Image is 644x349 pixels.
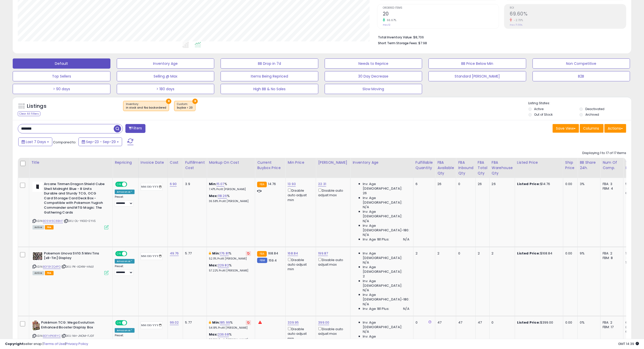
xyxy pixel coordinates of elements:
span: 168.84 [268,251,278,256]
a: B09W6C8BHF [43,219,63,223]
span: OFF [126,182,135,187]
label: Archived [585,112,599,117]
div: FBM: 8 [603,256,619,260]
div: 0.00 [565,320,574,325]
div: Num of Comp. [603,160,621,171]
div: 26 [478,182,486,186]
label: Deactivated [585,107,604,111]
button: Default [13,58,110,69]
b: Short Term Storage Fees: [378,41,418,45]
b: Arcane Tinmen Dragon Shield Cube Shell Midnight Blue - 8 Units Durable and Sturdy TCG, OCG Card S... [44,182,106,216]
p: 57.22% Profit [PERSON_NAME] [209,269,251,272]
div: Amazon AI * [115,328,135,333]
div: FBA inbound Qty [458,160,473,176]
button: B2B [533,71,630,81]
b: Total Inventory Value: [378,35,412,39]
li: $8,706 [378,34,622,40]
span: N/A [363,205,369,209]
b: Pokémon TCG: Mega Evolution Enhanced Booster Display Box [41,320,103,331]
b: Min: [212,320,220,325]
strong: Copyright [5,341,24,346]
div: FBA Warehouse Qty [492,160,513,176]
div: FBM: 4 [603,186,619,191]
div: FBM: 17 [603,325,619,329]
a: 13.93 [288,181,296,187]
button: Top Sellers [13,71,110,81]
div: $14.76 [517,182,559,186]
span: Ordered Items [383,7,499,9]
div: 2 [437,251,452,256]
img: 61hQsPlWsFL._SL40_.jpg [32,251,43,261]
span: ROI [510,7,626,9]
span: N/A [363,302,369,307]
a: 229.82 [218,263,229,268]
div: 0 [458,251,472,256]
b: Listed Price: [517,181,540,186]
div: 5.77 [185,251,203,256]
b: Min: [212,251,220,256]
div: Disable auto adjust max [318,188,346,198]
div: Disable auto adjust min [288,188,312,202]
div: $399.00 [517,320,559,325]
button: 30 Day Decrease [325,71,422,81]
a: 176.81 [220,251,229,256]
div: Ship Price [565,160,575,171]
a: 185.99 [220,320,230,325]
b: Listed Price: [517,251,540,256]
span: Inv. Age [DEMOGRAPHIC_DATA]-180: [363,223,409,233]
p: Listing States: [529,101,631,106]
button: BB Drop in 7d [221,58,318,69]
span: | SKU: NH-JNOM-FJ0F [61,334,94,338]
p: 52.11% Profit [PERSON_NAME] [209,257,251,261]
div: Preset: [115,265,135,276]
div: 0% [580,320,597,325]
b: Max: [209,193,218,198]
div: ASIN: [32,320,109,344]
a: B0FHPKXRYC [43,334,61,338]
button: > 90 days [13,84,110,94]
span: Inv. Age [DEMOGRAPHIC_DATA]: [363,265,409,274]
span: N/A [403,307,409,311]
small: 66.67% [385,18,397,22]
span: N/A [363,260,369,265]
a: 22.31 [318,181,326,187]
a: 399.00 [318,320,329,325]
b: Listed Price: [517,320,540,325]
label: Active [534,107,544,111]
div: Total Rev. [625,160,644,171]
div: Amazon AI * [115,190,135,194]
span: Inv. Age [DEMOGRAPHIC_DATA]-180: [363,293,409,302]
div: Disable auto adjust min [288,257,312,272]
div: Cost [170,160,181,165]
div: Markup on Cost [209,160,253,165]
b: Pokemon Unova SV10.5 Mini Tins [x8-Tin] Display [44,251,106,262]
div: Disable auto adjust max [318,326,346,336]
button: Save View [553,124,579,133]
th: The percentage added to the cost of goods (COGS) that forms the calculator for Min & Max prices. [207,158,255,178]
button: Filters [125,124,145,133]
h2: 20 [383,11,499,18]
button: × [166,99,171,104]
span: Inv. Age [DEMOGRAPHIC_DATA]: [363,251,409,260]
button: Items Being Repriced [221,71,318,81]
div: Preset: [115,334,135,345]
span: FBA [45,271,54,275]
span: 26 [363,191,367,195]
a: Privacy Policy [66,341,88,346]
div: ASIN: [32,182,109,229]
a: 339.95 [288,320,299,325]
small: -2.73% [512,18,523,22]
div: 0 [492,320,511,325]
a: Terms of Use [43,341,65,346]
span: FBA [45,225,54,230]
div: 5.77 [185,320,203,325]
button: Columns [580,124,604,133]
span: OFF [126,251,135,256]
p: 7.47% Profit [PERSON_NAME] [209,188,251,191]
b: Min: [209,181,217,186]
span: Inv. Age 181 Plus: [363,307,389,311]
div: Amazon AI * [115,259,135,264]
button: × [192,99,198,104]
small: FBA [257,251,267,257]
div: % [209,251,251,261]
